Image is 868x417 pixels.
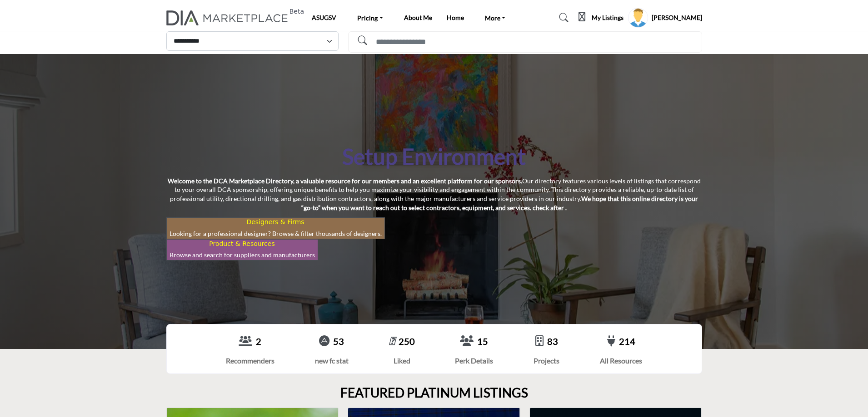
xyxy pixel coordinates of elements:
div: My Listings [579,12,624,23]
a: 250 [399,336,415,347]
a: About Me [404,14,432,21]
strong: Welcome to the DCA Marketplace Directory, a valuable resource for our members and an excellent pl... [168,177,522,185]
h2: Designers & Firms [170,218,382,226]
i: Go to Liked [389,334,395,347]
div: All Resources [600,355,642,366]
h2: FEATURED PLATINUM LISTINGS [340,385,528,401]
input: Search Solutions [348,31,702,53]
div: Perk Details [455,355,493,366]
h1: Setup Environment [342,142,526,171]
h6: Beta [289,8,304,15]
a: 53 [333,336,344,347]
a: Home [447,14,464,21]
button: Show hide supplier dropdown [628,8,648,28]
p: Looking for a professional designer? Browse & filter thousands of designers. [170,229,382,238]
h5: My Listings [592,14,624,22]
img: Site Logo [166,10,293,25]
a: 15 [477,336,488,347]
p: Our directory features various levels of listings that correspond to your overall DCA sponsorship... [166,177,702,212]
a: Beta [166,10,293,25]
a: More [479,11,512,24]
h2: Product & Resources [170,240,315,248]
strong: We hope that this online directory is your “go-to” when you want to reach out to select contracto... [301,195,698,211]
a: View Recommenders [239,335,252,348]
p: Browse and search for suppliers and manufacturers [170,250,315,260]
h5: [PERSON_NAME] [652,13,702,22]
div: Recommenders [226,355,274,366]
div: Projects [534,355,559,366]
button: Product & Resources Browse and search for suppliers and manufacturers [166,239,318,260]
a: Search [551,10,574,25]
button: Designers & Firms Looking for a professional designer? Browse & filter thousands of designers. [166,217,385,239]
div: Liked [389,355,415,366]
div: new fc stat [315,355,349,366]
a: 214 [619,336,635,347]
a: Pricing [351,11,389,24]
select: Select Listing Type Dropdown [166,31,339,51]
a: 2 [256,336,261,347]
a: ASUGSV [312,14,336,21]
a: 83 [547,336,558,347]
